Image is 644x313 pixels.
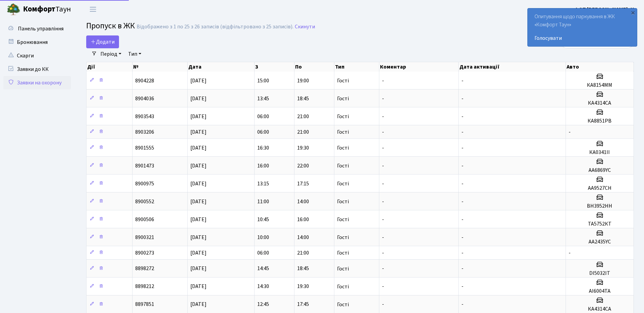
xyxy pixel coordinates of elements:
th: Коментар [379,62,459,72]
th: З [255,62,294,72]
h5: АА2435YC [569,239,631,245]
span: [DATE] [190,180,207,187]
span: - [382,77,384,84]
span: Гості [337,199,349,204]
span: - [382,162,384,169]
span: 8900273 [135,249,154,257]
span: 16:30 [257,144,269,152]
span: - [461,265,463,272]
h5: DI5032IT [569,270,631,277]
span: - [382,249,384,257]
span: 15:00 [257,77,269,84]
span: 8900506 [135,216,154,223]
span: - [569,128,571,136]
span: 06:00 [257,113,269,120]
span: 10:00 [257,234,269,241]
a: ФОП [PERSON_NAME]. Н. [574,5,636,14]
a: Панель управління [3,22,71,35]
span: [DATE] [190,265,207,272]
span: - [382,95,384,102]
span: 13:45 [257,95,269,102]
span: Додати [91,38,115,46]
th: Дата [188,62,255,72]
span: 8898272 [135,265,154,272]
span: - [382,283,384,290]
span: 11:00 [257,198,269,205]
h5: КА4314СА [569,100,631,106]
span: 21:00 [297,128,309,136]
span: 22:00 [297,162,309,169]
th: Дії [87,62,133,72]
th: Авто [566,62,634,72]
span: Гості [337,96,349,101]
span: - [461,77,463,84]
span: - [461,113,463,120]
span: - [461,234,463,241]
span: 19:30 [297,283,309,290]
span: 14:00 [297,198,309,205]
span: - [461,283,463,290]
span: - [461,95,463,102]
span: Гості [337,145,349,151]
span: 17:15 [297,180,309,187]
span: Гості [337,266,349,271]
span: 8903206 [135,128,154,136]
span: 06:00 [257,128,269,136]
span: 12:45 [257,301,269,308]
h5: АА6869YC [569,167,631,174]
span: - [461,249,463,257]
a: Період [98,48,124,60]
span: - [461,216,463,223]
span: - [461,180,463,187]
a: Скинути [295,24,315,30]
span: 13:15 [257,180,269,187]
span: 19:30 [297,144,309,152]
span: 16:00 [297,216,309,223]
span: [DATE] [190,113,207,120]
span: Таун [23,4,71,15]
th: Тип [334,62,380,72]
span: 8903543 [135,113,154,120]
span: [DATE] [190,301,207,308]
span: 8900321 [135,234,154,241]
h5: КА8851РВ [569,118,631,124]
span: 8900975 [135,180,154,187]
h5: ТА5752КТ [569,221,631,227]
th: № [133,62,187,72]
span: - [461,162,463,169]
h5: КА0341ІІ [569,149,631,156]
span: Гості [337,78,349,83]
a: Бронювання [3,35,71,49]
span: - [569,249,571,257]
a: Додати [86,35,119,48]
span: [DATE] [190,198,207,205]
h5: КА8154ММ [569,82,631,88]
a: Голосувати [534,34,630,42]
span: - [461,198,463,205]
span: Гості [337,217,349,222]
span: 8898212 [135,283,154,290]
span: 14:00 [297,234,309,241]
div: Опитування щодо паркування в ЖК «Комфорт Таун» [528,8,637,46]
span: 10:45 [257,216,269,223]
th: Дата активації [459,62,566,72]
button: Переключити навігацію [85,4,101,15]
span: Пропуск в ЖК [86,20,135,32]
span: [DATE] [190,144,207,152]
span: 21:00 [297,249,309,257]
span: Гості [337,235,349,240]
h5: АА9527СН [569,185,631,191]
h5: КА4314СА [569,306,631,312]
span: Панель управління [18,25,64,32]
span: 16:00 [257,162,269,169]
span: 8901555 [135,144,154,152]
a: Заявки на охорону [3,76,71,89]
span: 21:00 [297,113,309,120]
span: [DATE] [190,77,207,84]
span: Гості [337,163,349,168]
span: - [382,113,384,120]
span: - [382,234,384,241]
span: 8904036 [135,95,154,102]
span: 17:45 [297,301,309,308]
span: Гості [337,250,349,256]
